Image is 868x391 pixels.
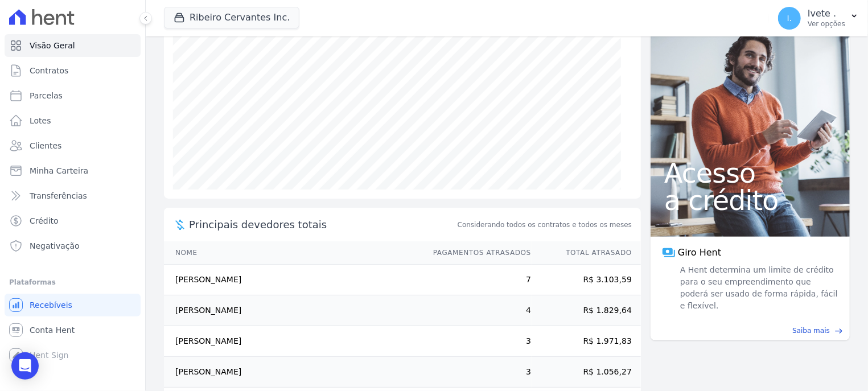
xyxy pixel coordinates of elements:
a: Negativação [5,234,141,257]
a: Saiba mais east [657,326,843,336]
span: Lotes [30,115,51,126]
a: Minha Carteira [5,159,141,182]
td: R$ 1.829,64 [532,295,641,326]
span: a crédito [664,187,836,214]
span: Recebíveis [30,299,72,311]
span: Saiba mais [792,326,830,336]
span: Principais devedores totais [189,217,455,232]
span: Visão Geral [30,40,75,51]
td: [PERSON_NAME] [164,357,422,388]
p: Ivete . [808,8,845,19]
div: Open Intercom Messenger [11,352,39,380]
a: Contratos [5,59,141,82]
td: 3 [422,357,532,388]
th: Nome [164,241,422,265]
td: 3 [422,326,532,357]
span: I. [787,14,792,22]
a: Visão Geral [5,34,141,57]
td: [PERSON_NAME] [164,295,422,326]
a: Clientes [5,134,141,157]
span: Minha Carteira [30,165,88,176]
a: Transferências [5,184,141,207]
td: [PERSON_NAME] [164,326,422,357]
a: Parcelas [5,84,141,107]
span: Transferências [30,190,87,201]
span: A Hent determina um limite de crédito para o seu empreendimento que poderá ser usado de forma ráp... [678,264,838,312]
span: Giro Hent [678,246,721,260]
span: Considerando todos os contratos e todos os meses [458,220,632,230]
td: 7 [422,265,532,295]
span: Conta Hent [30,324,75,336]
span: Parcelas [30,90,63,101]
span: east [834,327,843,335]
span: Clientes [30,140,61,151]
a: Recebíveis [5,294,141,316]
td: [PERSON_NAME] [164,265,422,295]
span: Crédito [30,215,59,227]
span: Contratos [30,65,68,76]
div: Plataformas [9,275,136,289]
th: Pagamentos Atrasados [422,241,532,265]
p: Ver opções [808,19,845,28]
span: Negativação [30,240,80,252]
td: R$ 1.971,83 [532,326,641,357]
button: Ribeiro Cervantes Inc. [164,7,299,28]
a: Crédito [5,209,141,232]
a: Lotes [5,109,141,132]
button: I. Ivete . Ver opções [769,2,868,34]
a: Conta Hent [5,319,141,341]
td: 4 [422,295,532,326]
td: R$ 3.103,59 [532,265,641,295]
span: Acesso [664,159,836,187]
th: Total Atrasado [532,241,641,265]
td: R$ 1.056,27 [532,357,641,388]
